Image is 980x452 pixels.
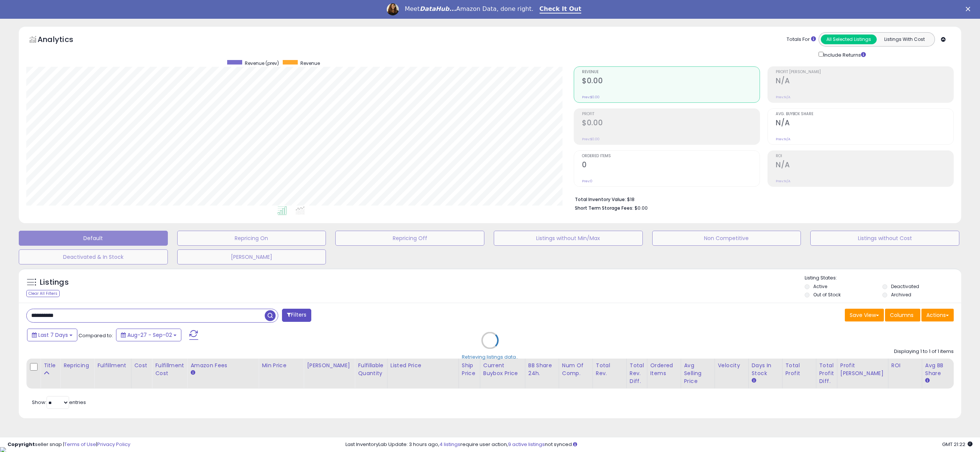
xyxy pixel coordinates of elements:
[345,441,973,448] div: Last InventoryLab Update: 3 hours ago, require user action, not synced.
[821,35,877,44] button: All Selected Listings
[776,119,953,129] h2: N/A
[494,231,643,246] button: Listings without Min/Max
[335,231,484,246] button: Repricing Off
[582,137,600,141] small: Prev: $0.00
[942,441,972,448] span: 2025-09-11 21:22 GMT
[38,34,88,47] h5: Analytics
[582,77,760,87] h2: $0.00
[776,70,953,74] span: Profit [PERSON_NAME]
[575,194,948,203] li: $18
[8,441,130,448] div: seller snap | |
[776,161,953,171] h2: N/A
[177,249,326,264] button: [PERSON_NAME]
[810,231,959,246] button: Listings without Cost
[439,441,460,448] a: 4 listings
[8,441,35,448] strong: Copyright
[966,7,973,11] div: Close
[420,5,456,12] i: DataHub...
[575,205,633,211] b: Short Term Storage Fees:
[177,231,326,246] button: Repricing On
[813,50,875,59] div: Include Returns
[582,179,593,183] small: Prev: 0
[776,112,953,116] span: Avg. Buybox Share
[582,119,760,129] h2: $0.00
[582,70,760,74] span: Revenue
[635,204,648,212] span: $0.00
[245,60,279,66] span: Revenue (prev)
[582,161,760,171] h2: 0
[575,196,626,203] b: Total Inventory Value:
[64,441,96,448] a: Terms of Use
[300,60,320,66] span: Revenue
[405,5,534,13] div: Meet Amazon Data, done right.
[652,231,801,246] button: Non Competitive
[19,249,168,264] button: Deactivated & In Stock
[776,179,790,183] small: Prev: N/A
[776,95,790,99] small: Prev: N/A
[582,95,600,99] small: Prev: $0.00
[540,5,582,14] a: Check It Out
[508,441,545,448] a: 9 active listings
[787,36,816,43] div: Totals For
[19,231,168,246] button: Default
[97,441,130,448] a: Privacy Policy
[582,154,760,158] span: Ordered Items
[776,77,953,87] h2: N/A
[876,35,932,44] button: Listings With Cost
[776,154,953,158] span: ROI
[582,112,760,116] span: Profit
[776,137,790,141] small: Prev: N/A
[387,3,399,15] img: Profile image for Georgie
[462,353,518,360] div: Retrieving listings data..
